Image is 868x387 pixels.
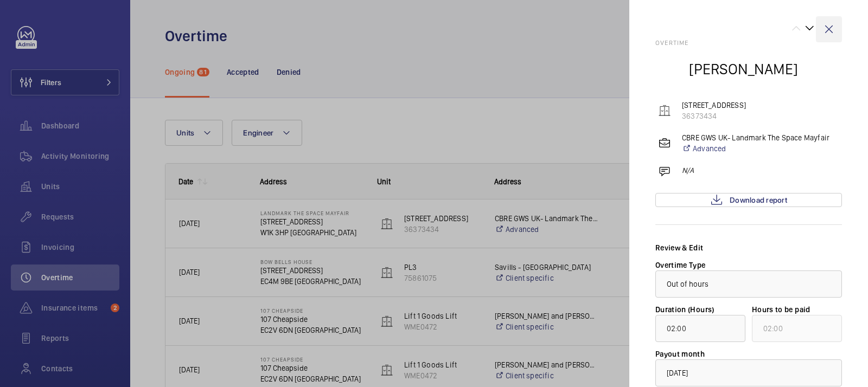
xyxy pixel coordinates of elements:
[655,350,705,358] label: Payout month
[682,100,746,111] p: [STREET_ADDRESS]
[655,39,842,47] h2: Overtime
[682,143,829,154] a: Advanced
[655,261,706,269] label: Overtime Type
[655,242,842,253] div: Review & Edit
[730,196,787,204] span: Download report
[655,305,714,314] label: Duration (Hours)
[752,315,842,342] input: undefined
[682,132,829,143] p: CBRE GWS UK- Landmark The Space Mayfair
[667,369,688,377] span: [DATE]
[682,111,746,121] p: 36373434
[689,59,798,79] h2: [PERSON_NAME]
[658,104,671,117] img: elevator.svg
[667,280,709,288] span: Out of hours
[682,165,694,176] p: N/A
[655,315,745,342] input: function l(){if(O(o),o.value===Rt)throw new qe(-950,!1);return o.value}
[752,305,810,314] label: Hours to be paid
[655,193,842,207] a: Download report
